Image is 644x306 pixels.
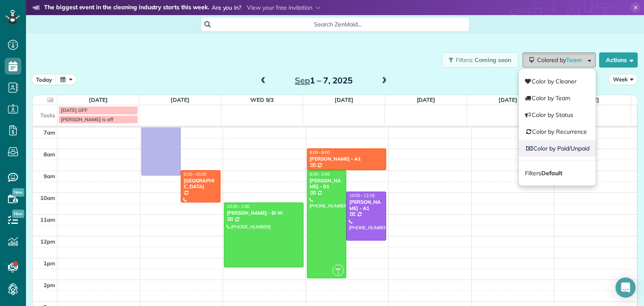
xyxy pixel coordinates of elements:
small: 1 [333,269,343,277]
span: 12pm [40,238,55,245]
span: 9:00 - 10:30 [184,171,206,177]
button: Actions [599,52,638,67]
button: Week [608,74,638,85]
a: Wed 9/3 [250,96,274,103]
span: 2pm [44,282,55,288]
li: The world’s leading virtual event for cleaning business owners. [33,14,369,25]
span: 9:00 - 2:00 [310,171,330,177]
span: 8am [44,151,55,158]
span: 9am [44,173,55,179]
span: Team [566,56,583,64]
h2: 1 – 7, 2025 [271,76,376,85]
button: today [31,74,57,85]
span: [DATE] OFF [61,107,87,113]
a: [DATE] [171,96,190,103]
div: [PERSON_NAME] - B1 [309,178,344,190]
span: 10:00 - 12:15 [349,193,374,198]
a: [DATE] [499,96,517,103]
a: FiltersDefault [519,165,596,182]
span: 10am [40,194,55,201]
span: New [12,210,24,218]
span: 1pm [44,260,55,267]
div: Open Intercom Messenger [615,277,636,298]
span: 8:00 - 9:00 [310,150,330,155]
span: New [12,188,24,197]
span: 7am [44,129,55,136]
span: 11am [40,216,55,223]
a: Color by Recurrence [519,123,596,140]
strong: Default [541,169,562,177]
span: 10:30 - 1:30 [227,204,249,209]
div: [PERSON_NAME] - A1 [349,199,384,211]
button: Colored byTeam [522,52,596,67]
span: MH [335,267,341,271]
a: Color by Cleaner [519,73,596,90]
div: [PERSON_NAME] - Bi W [226,210,301,216]
span: Colored by [537,56,585,64]
span: Coming soon [475,56,512,64]
a: Color by Paid/Unpaid [519,140,596,157]
span: Sep [295,75,310,86]
span: Filters [525,169,562,177]
a: [DATE] [89,96,108,103]
span: [PERSON_NAME] is off [61,116,113,122]
span: Are you in? [212,3,241,13]
a: Color by Team [519,90,596,106]
strong: The biggest event in the cleaning industry starts this week. [44,3,209,13]
a: [DATE] [335,96,353,103]
div: [PERSON_NAME] - A1 [309,156,384,162]
span: Filters: [456,56,473,64]
div: [GEOGRAPHIC_DATA] [183,178,218,190]
a: [DATE] [417,96,436,103]
a: Color by Status [519,106,596,123]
